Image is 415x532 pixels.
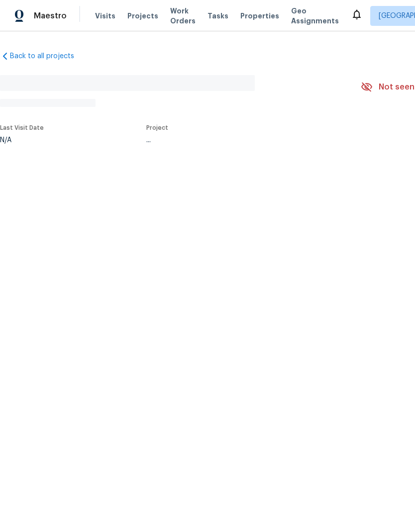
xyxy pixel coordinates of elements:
[34,11,67,21] span: Maestro
[146,125,168,131] span: Project
[291,6,339,26] span: Geo Assignments
[207,12,228,19] span: Tasks
[170,6,196,26] span: Work Orders
[95,11,115,21] span: Visits
[146,137,337,144] div: ...
[240,11,279,21] span: Properties
[127,11,158,21] span: Projects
